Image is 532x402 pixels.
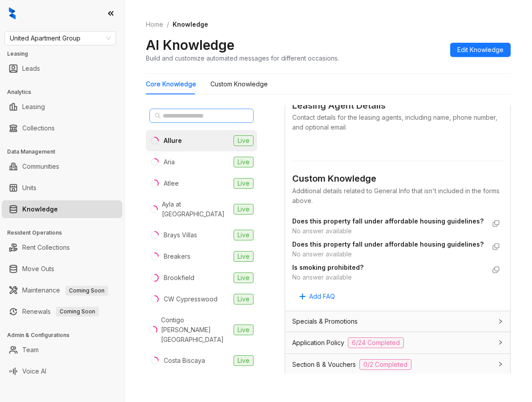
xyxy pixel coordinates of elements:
div: Custom Knowledge [210,79,268,89]
span: Specials & Promotions [292,317,358,326]
a: Team [22,341,39,359]
div: Application Policy6/24 Completed [285,332,510,353]
span: Live [234,204,254,215]
div: Ayla at [GEOGRAPHIC_DATA] [162,199,230,219]
a: Units [22,179,36,197]
a: RenewalsComing Soon [22,303,99,321]
div: Contigo [PERSON_NAME][GEOGRAPHIC_DATA] [161,315,230,345]
h3: Resident Operations [7,229,124,237]
span: Live [234,178,254,189]
span: 6/24 Completed [348,337,404,348]
li: Renewals [2,303,122,321]
h3: Data Management [7,148,124,156]
span: Live [234,251,254,262]
li: Move Outs [2,260,122,278]
div: Allure [164,136,182,146]
div: Contact details for the leasing agents, including name, phone number, and optional email. [292,113,503,132]
li: / [167,20,169,29]
li: Rent Collections [2,239,122,256]
span: 0/2 Completed [359,359,411,370]
div: Costa Biscaya [164,356,205,365]
img: logo [9,7,16,20]
h3: Leasing [7,50,124,58]
span: Coming Soon [56,307,99,317]
span: Coming Soon [65,286,108,296]
span: Section 8 & Vouchers [292,360,356,370]
li: Leasing [2,98,122,116]
span: collapsed [498,361,503,367]
div: Aria [164,157,175,167]
div: CW Cypresswood [164,294,218,304]
div: Brookfield [164,273,194,283]
span: Live [234,355,254,366]
div: No answer available [292,226,485,236]
span: collapsed [498,319,503,324]
span: Live [234,230,254,240]
li: Collections [2,119,122,137]
button: Edit Knowledge [450,43,511,57]
a: Home [144,20,165,29]
a: Communities [22,158,59,175]
div: Build and customize automated messages for different occasions. [146,53,339,63]
li: Knowledge [2,200,122,218]
div: Breakers [164,252,190,261]
span: Knowledge [173,20,208,28]
div: Custom Knowledge [292,172,503,186]
div: Atlee [164,179,179,188]
span: Live [234,325,254,335]
strong: Is smoking prohibited? [292,264,363,271]
li: Leads [2,60,122,77]
li: Maintenance [2,281,122,299]
div: Brays Villas [164,230,197,240]
span: Leasing Agent Details [292,99,503,113]
li: Communities [2,158,122,175]
span: collapsed [498,340,503,345]
button: Add FAQ [292,289,342,304]
a: Leasing [22,98,45,116]
span: Live [234,294,254,305]
li: Units [2,179,122,197]
a: Collections [22,119,55,137]
div: Core Knowledge [146,79,196,89]
span: Live [234,135,254,146]
span: Application Policy [292,338,344,348]
strong: Does this property fall under affordable housing guidelines? [292,217,484,225]
li: Voice AI [2,362,122,380]
span: Live [234,157,254,167]
div: Additional details related to General Info that isn't included in the forms above. [292,186,503,206]
div: Section 8 & Vouchers0/2 Completed [285,354,510,375]
span: Live [234,272,254,283]
a: Voice AI [22,362,46,380]
a: Move Outs [22,260,54,278]
div: No answer available [292,272,485,282]
a: Rent Collections [22,239,70,256]
h3: Admin & Configurations [7,331,124,339]
li: Team [2,341,122,359]
a: Leads [22,60,40,77]
div: Specials & Promotions [285,311,510,332]
span: search [155,113,161,119]
span: Add FAQ [309,292,335,301]
a: Knowledge [22,200,58,218]
div: No answer available [292,249,485,259]
span: United Apartment Group [10,32,111,45]
h3: Analytics [7,88,124,96]
span: Edit Knowledge [457,45,504,55]
strong: Does this property fall under affordable housing guidelines? [292,240,484,248]
h2: AI Knowledge [146,37,234,53]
